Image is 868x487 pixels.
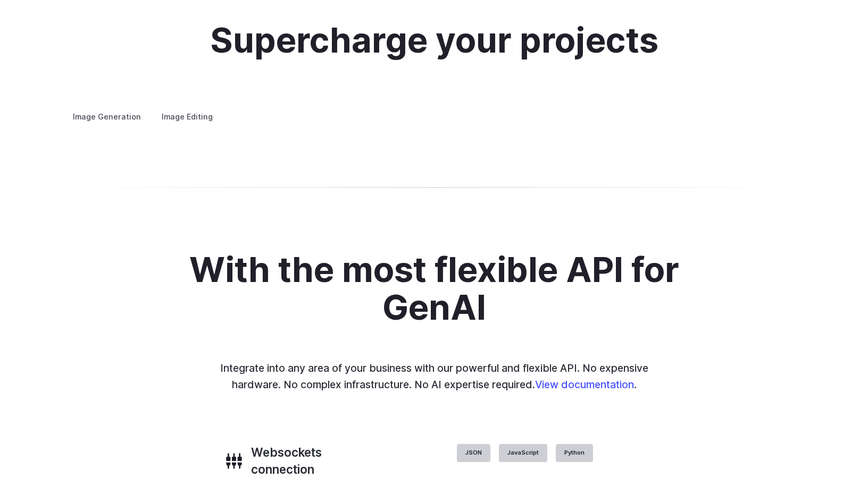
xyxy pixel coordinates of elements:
label: Image Editing [153,107,222,126]
p: Integrate into any area of your business with our powerful and flexible API. No expensive hardwar... [213,360,655,392]
h3: Websockets connection [251,444,382,478]
label: JSON [457,444,490,462]
h2: Supercharge your projects [210,21,658,59]
label: JavaScript [499,444,547,462]
h2: With the most flexible API for GenAI [138,251,730,326]
a: View documentation [535,378,634,391]
label: Image Generation [64,107,150,126]
label: Python [556,444,593,462]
